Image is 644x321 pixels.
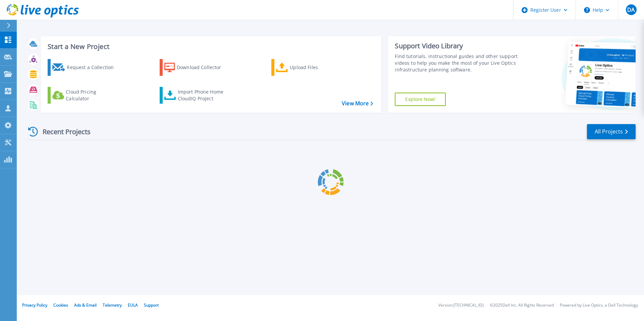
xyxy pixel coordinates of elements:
div: Download Collector [177,61,230,74]
a: View More [342,100,373,107]
li: © 2025 Dell Inc. All Rights Reserved [490,303,554,308]
div: Support Video Library [395,42,521,50]
a: All Projects [587,124,636,139]
li: Version: [TECHNICAL_ID] [438,303,484,308]
a: Download Collector [160,59,234,76]
div: Request a Collection [67,61,120,74]
a: EULA [128,302,138,308]
a: Cloud Pricing Calculator [48,87,122,104]
a: Telemetry [103,302,122,308]
div: Cloud Pricing Calculator [66,89,119,102]
a: Request a Collection [48,59,122,76]
li: Powered by Live Optics, a Dell Technology [560,303,638,308]
div: Upload Files [290,61,343,74]
a: Explore Now! [395,93,446,106]
div: Import Phone Home CloudIQ Project [178,89,230,102]
h3: Start a New Project [48,43,373,50]
div: Find tutorials, instructional guides and other support videos to help you make the most of your L... [395,53,521,73]
a: Privacy Policy [22,302,47,308]
div: Recent Projects [26,123,100,140]
a: Support [144,302,159,308]
span: DA [627,7,635,12]
a: Cookies [53,302,68,308]
a: Ads & Email [74,302,97,308]
a: Upload Files [271,59,346,76]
